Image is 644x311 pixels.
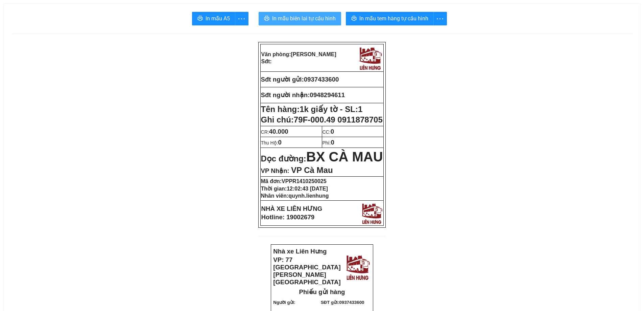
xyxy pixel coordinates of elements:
[273,248,327,255] strong: Nhà xe Liên Hưng
[294,115,383,124] span: 79F-000.49 0911878705
[261,51,336,57] strong: Văn phòng:
[261,76,304,83] strong: Sđt người gửi:
[273,256,340,286] strong: VP: 77 [GEOGRAPHIC_DATA][PERSON_NAME][GEOGRAPHIC_DATA]
[331,139,334,146] span: 0
[351,16,357,22] span: printer
[359,14,428,23] span: In mẫu tem hàng tự cấu hình
[235,12,248,25] button: more
[288,193,329,199] span: quynh.lienhung
[339,300,364,305] span: 0937433600
[282,178,327,184] span: VPPR1410250025
[331,128,334,135] span: 0
[261,186,328,192] strong: Thời gian:
[323,129,334,135] span: CC:
[261,214,315,221] strong: Hotline: 19002679
[261,167,289,174] span: VP Nhận:
[261,105,363,114] strong: Tên hàng:
[358,105,362,114] span: 1
[310,91,345,98] span: 0948294611
[321,300,364,305] strong: SĐT gửi:
[299,288,345,295] strong: Phiếu gửi hàng
[344,253,371,281] img: logo
[261,193,329,199] strong: Nhân viên:
[261,129,288,135] span: CR:
[300,105,362,114] span: 1k giấy tờ - SL:
[433,12,447,25] button: more
[360,201,383,225] img: logo
[278,139,282,146] span: 0
[192,12,235,25] button: printerIn mẫu A5
[259,12,341,25] button: printerIn mẫu biên lai tự cấu hình
[261,154,383,163] strong: Dọc đường:
[197,16,203,22] span: printer
[264,16,269,22] span: printer
[272,14,336,23] span: In mẫu biên lai tự cấu hình
[357,45,383,71] img: logo
[235,15,248,23] span: more
[346,12,434,25] button: printerIn mẫu tem hàng tự cấu hình
[269,128,288,135] span: 40.000
[261,91,310,98] strong: Sđt người nhận:
[261,115,383,124] span: Ghi chú:
[261,178,327,184] strong: Mã đơn:
[291,165,333,175] span: VP Cà Mau
[306,149,383,164] span: BX CÀ MAU
[261,205,323,212] strong: NHÀ XE LIÊN HƯNG
[261,59,272,64] strong: Sđt:
[273,300,295,305] strong: Người gửi:
[304,76,339,83] span: 0937433600
[291,51,336,57] span: [PERSON_NAME]
[287,186,328,192] span: 12:02:43 [DATE]
[434,15,447,23] span: more
[323,140,334,146] span: Phí:
[261,140,282,146] span: Thu Hộ:
[206,14,230,23] span: In mẫu A5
